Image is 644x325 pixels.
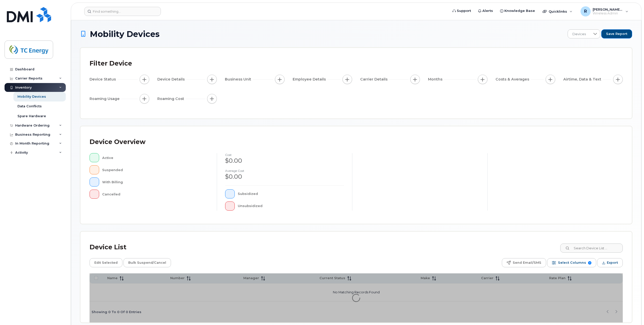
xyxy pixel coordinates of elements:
[90,135,145,149] div: Device Overview
[547,258,596,267] button: Select Columns 9
[496,77,531,82] span: Costs & Averages
[102,165,209,174] div: Suspended
[607,259,618,267] span: Export
[560,243,623,253] input: Search Device List ...
[102,153,209,162] div: Active
[238,201,344,211] div: Unsubsidized
[513,259,541,267] span: Send Email/SMS
[128,259,166,267] span: Bulk Suspend/Cancel
[568,30,590,39] span: Devices
[606,32,627,36] span: Save Report
[225,169,344,172] h4: Average cost
[601,29,632,38] button: Save Report
[428,77,444,82] span: Months
[90,241,126,254] div: Device List
[102,190,209,199] div: Cancelled
[157,77,186,82] span: Device Details
[102,177,209,187] div: With Billing
[225,156,344,165] div: $0.00
[558,259,586,267] span: Select Columns
[157,96,186,101] span: Roaming Cost
[225,77,253,82] span: Business Unit
[588,261,591,265] span: 9
[238,189,344,198] div: Subsidized
[360,77,389,82] span: Carrier Details
[123,258,171,267] button: Bulk Suspend/Cancel
[90,77,117,82] span: Device Status
[94,259,118,267] span: Edit Selected
[90,96,121,101] span: Roaming Usage
[90,258,122,267] button: Edit Selected
[90,57,132,70] div: Filter Device
[563,77,603,82] span: Airtime, Data & Text
[293,77,327,82] span: Employee Details
[225,153,344,156] h4: cost
[597,258,623,267] button: Export
[225,172,344,181] div: $0.00
[502,258,546,267] button: Send Email/SMS
[90,30,160,38] span: Mobility Devices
